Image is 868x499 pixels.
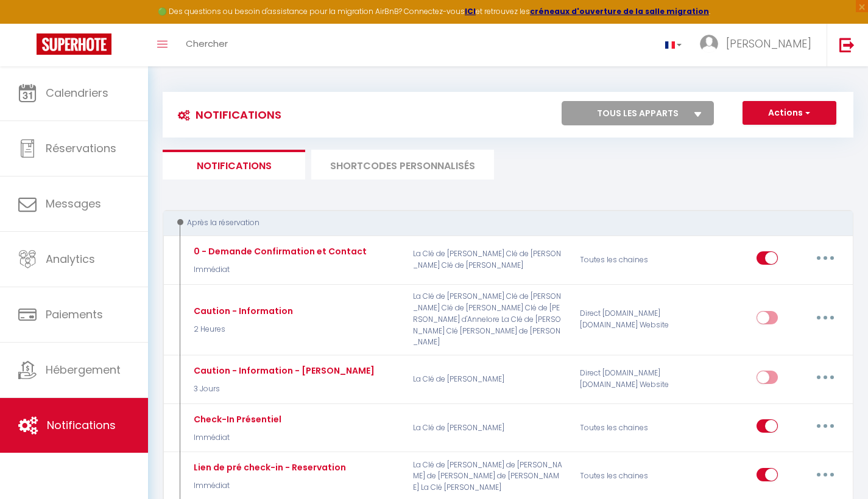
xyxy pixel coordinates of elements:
div: Toutes les chaines [572,242,683,277]
span: Réservations [46,141,116,156]
p: La Clé de [PERSON_NAME] Clé de [PERSON_NAME] Clé de [PERSON_NAME] Clé de [PERSON_NAME] d'Annelore... [405,291,572,348]
div: Caution - Information - [PERSON_NAME] [191,364,375,377]
a: ... [PERSON_NAME] [691,24,827,66]
p: La Clé de [PERSON_NAME] de [PERSON_NAME] de [PERSON_NAME] de [PERSON_NAME] La Clé [PERSON_NAME] [405,459,572,494]
div: 0 - Demande Confirmation et Contact [191,245,367,258]
span: Hébergement [46,362,121,377]
li: Notifications [163,150,305,180]
p: Immédiat [191,264,367,276]
div: Direct [DOMAIN_NAME] [DOMAIN_NAME] Website [572,291,683,348]
div: Lien de pré check-in - Reservation [191,461,346,474]
span: [PERSON_NAME] [726,36,811,51]
p: La Clé de [PERSON_NAME] [405,410,572,445]
p: 3 Jours [191,383,375,395]
p: La Clé de [PERSON_NAME] Clé de [PERSON_NAME] Clé de [PERSON_NAME] [405,242,572,277]
img: Super Booking [37,33,111,55]
p: Immédiat [191,432,281,444]
p: 2 Heures [191,324,293,335]
div: Direct [DOMAIN_NAME] [DOMAIN_NAME] Website [572,361,683,397]
li: SHORTCODES PERSONNALISÉS [311,150,494,180]
span: Paiements [46,307,103,322]
img: ... [700,35,718,53]
a: ICI [465,6,476,16]
a: Chercher [177,24,237,66]
span: Notifications [47,417,116,433]
div: Check-In Présentiel [191,413,281,426]
p: La Clé de [PERSON_NAME] [405,361,572,397]
div: Toutes les chaines [572,459,683,494]
span: Analytics [46,251,95,267]
span: Chercher [186,37,228,50]
div: Caution - Information [191,304,293,318]
div: Toutes les chaines [572,410,683,445]
button: Ouvrir le widget de chat LiveChat [10,5,46,41]
button: Actions [743,101,836,125]
span: Calendriers [46,85,108,100]
a: créneaux d'ouverture de la salle migration [530,6,709,16]
h3: Notifications [172,101,281,128]
span: Messages [46,196,101,211]
div: Après la réservation [174,217,829,229]
p: Immédiat [191,480,346,492]
img: logout [839,37,855,52]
